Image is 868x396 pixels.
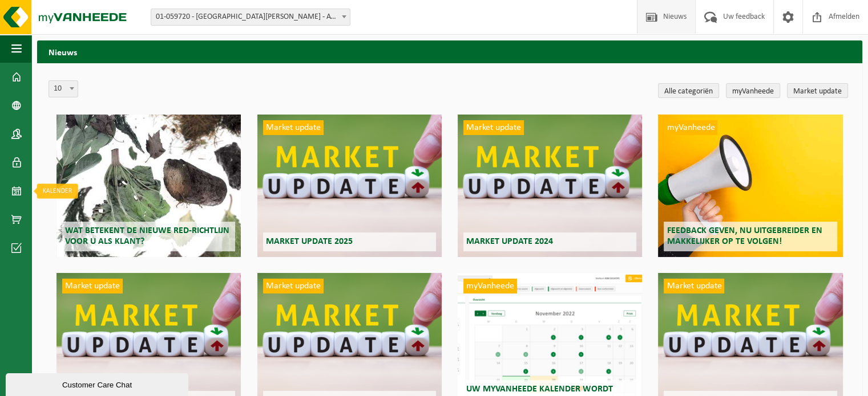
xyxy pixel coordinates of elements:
span: Wat betekent de nieuwe RED-richtlijn voor u als klant? [65,226,229,246]
span: 10 [49,81,78,97]
a: myVanheede Feedback geven, nu uitgebreider en makkelijker op te volgen! [658,115,842,257]
span: 01-059720 - ST-JAN BERCHMANSCOLLEGE - AVELGEM [151,9,350,26]
span: Feedback geven, nu uitgebreider en makkelijker op te volgen! [667,226,822,246]
h2: Nieuws [37,40,862,63]
a: myVanheede [726,83,780,98]
a: Alle categoriën [658,83,719,98]
iframe: chat widget [6,371,191,396]
span: 01-059720 - ST-JAN BERCHMANSCOLLEGE - AVELGEM [151,9,350,25]
span: Market update [263,279,324,293]
span: Market update [463,120,524,135]
a: Wat betekent de nieuwe RED-richtlijn voor u als klant? [56,115,241,257]
span: Market update [664,279,724,293]
a: Market update Market update 2025 [257,115,442,257]
span: Market update [263,120,324,135]
a: Market update Market update 2024 [458,115,642,257]
span: myVanheede [463,279,517,293]
span: Market update [62,279,123,293]
span: myVanheede [664,120,717,135]
span: 10 [49,80,78,97]
span: Market update 2025 [266,237,353,246]
a: Market update [787,83,848,98]
span: Market update 2024 [466,237,553,246]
